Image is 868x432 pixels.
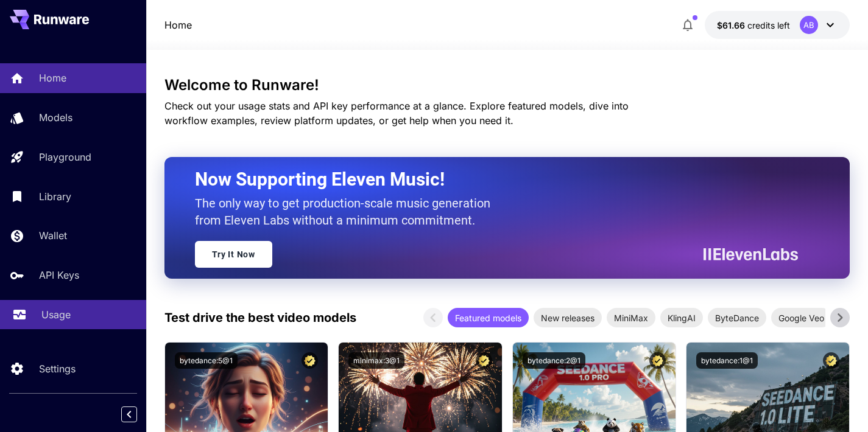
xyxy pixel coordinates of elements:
[607,312,655,324] span: MiniMax
[771,312,831,324] span: Google Veo
[800,16,818,34] div: AB
[164,18,192,32] nav: breadcrumb
[448,312,529,324] span: Featured models
[164,77,850,94] h3: Welcome to Runware!
[534,312,602,324] span: New releases
[302,352,318,369] button: Certified Model – Vetted for best performance and includes a commercial license.
[771,308,831,327] div: Google Veo
[175,352,238,369] button: bytedance:5@1
[747,20,790,30] span: credits left
[164,308,356,327] p: Test drive the best video models
[523,352,585,369] button: bytedance:2@1
[39,361,76,376] p: Settings
[660,312,703,324] span: KlingAI
[164,100,629,127] span: Check out your usage stats and API key performance at a glance. Explore featured models, dive int...
[39,71,66,85] p: Home
[705,11,850,39] button: $61.6618AB
[448,308,529,327] div: Featured models
[717,19,790,32] div: $61.6618
[348,352,404,369] button: minimax:3@1
[39,268,79,282] p: API Keys
[195,195,499,229] p: The only way to get production-scale music generation from Eleven Labs without a minimum commitment.
[195,168,789,191] h2: Now Supporting Eleven Music!
[121,406,137,422] button: Collapse sidebar
[823,352,839,369] button: Certified Model – Vetted for best performance and includes a commercial license.
[130,403,146,425] div: Collapse sidebar
[164,18,192,32] a: Home
[476,352,492,369] button: Certified Model – Vetted for best performance and includes a commercial license.
[708,308,766,327] div: ByteDance
[195,241,272,268] a: Try It Now
[607,308,655,327] div: MiniMax
[696,352,758,369] button: bytedance:1@1
[39,150,91,164] p: Playground
[39,228,67,243] p: Wallet
[534,308,602,327] div: New releases
[708,312,766,324] span: ByteDance
[41,307,71,322] p: Usage
[649,352,666,369] button: Certified Model – Vetted for best performance and includes a commercial license.
[660,308,703,327] div: KlingAI
[39,110,72,125] p: Models
[39,189,71,204] p: Library
[717,20,747,30] span: $61.66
